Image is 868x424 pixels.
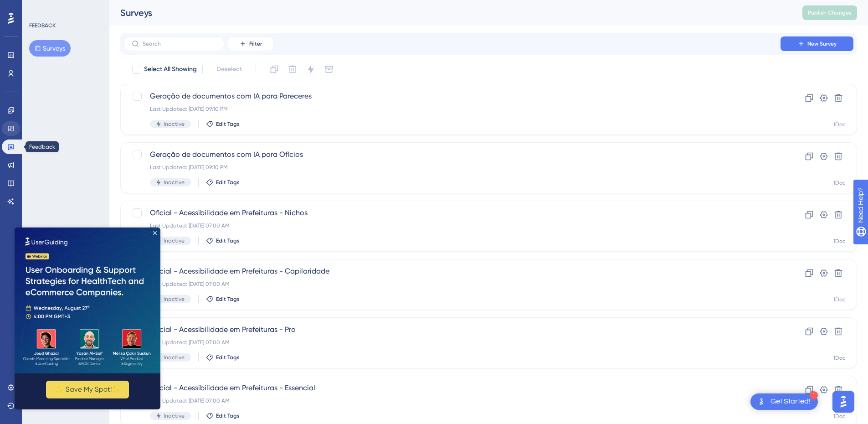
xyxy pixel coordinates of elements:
span: Edit Tags [216,295,240,303]
span: Inactive [164,120,185,128]
button: ✨ Save My Spot!✨ [31,153,114,171]
button: Deselect [208,61,250,78]
span: Oficial - Acessibilidade em Prefeituras - Nichos [150,207,755,218]
div: Last Updated: [DATE] 09:10 PM [150,164,755,171]
span: Deselect [216,64,242,75]
span: Oficial - Acessibilidade em Prefeituras - Capilaridade [150,266,755,277]
input: Search [143,41,216,47]
button: Filter [228,36,273,51]
span: Inactive [164,237,185,244]
span: Filter [249,40,262,47]
span: Edit Tags [216,354,240,361]
span: Edit Tags [216,237,240,244]
div: 1Doc [833,413,846,420]
div: Get Started! [770,397,811,407]
span: Inactive [164,179,185,186]
div: Close Preview [139,4,142,7]
span: New Survey [807,40,837,47]
span: Oficial - Acessibilidade em Prefeituras - Essencial [150,383,755,393]
div: Last Updated: [DATE] 07:00 AM [150,222,755,229]
button: New Survey [781,36,853,51]
iframe: UserGuiding AI Assistant Launcher [830,388,857,415]
button: Edit Tags [206,120,240,128]
div: 1Doc [833,238,846,245]
span: Select All Showing [144,64,197,75]
span: Edit Tags [216,120,240,128]
span: Inactive [164,295,185,303]
div: Last Updated: [DATE] 09:10 PM [150,105,755,113]
div: 1Doc [833,179,846,186]
button: Edit Tags [206,354,240,361]
div: Last Updated: [DATE] 07:00 AM [150,397,755,404]
span: Oficial - Acessibilidade em Prefeituras - Pro [150,324,755,335]
div: Last Updated: [DATE] 07:00 AM [150,280,755,288]
span: Publish Changes [808,9,852,16]
div: 1Doc [833,121,846,128]
div: 1Doc [833,354,846,362]
span: Geração de documentos com IA para Pareceres [150,91,755,102]
div: Last Updated: [DATE] 07:00 AM [150,339,755,346]
span: Edit Tags [216,179,240,186]
span: Inactive [164,412,185,419]
span: Need Help? [21,2,57,13]
button: Edit Tags [206,237,240,244]
div: 1 [810,391,818,399]
span: Geração de documentos com IA para Ofícios [150,149,755,160]
div: Surveys [120,6,780,19]
span: Edit Tags [216,412,240,419]
div: FEEDBACK [29,22,56,29]
div: Open Get Started! checklist, remaining modules: 1 [750,393,818,410]
button: Edit Tags [206,295,240,303]
div: 1Doc [833,296,846,303]
button: Surveys [29,40,71,57]
button: Edit Tags [206,412,240,419]
span: Inactive [164,354,185,361]
button: Edit Tags [206,179,240,186]
img: launcher-image-alternative-text [756,396,767,407]
button: Publish Changes [802,5,857,20]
